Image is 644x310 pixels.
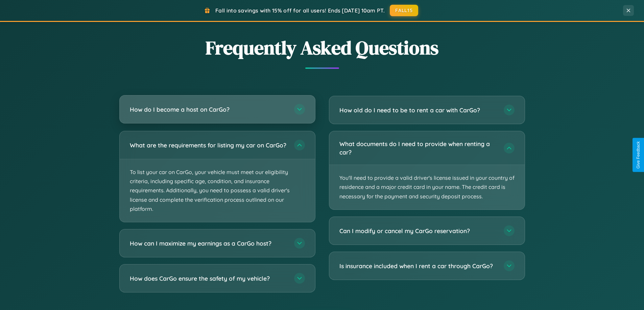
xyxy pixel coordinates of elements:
p: To list your car on CarGo, your vehicle must meet our eligibility criteria, including specific ag... [120,159,315,222]
h3: What are the requirements for listing my car on CarGo? [130,141,287,149]
p: You'll need to provide a valid driver's license issued in your country of residence and a major c... [329,165,525,209]
h3: How does CarGo ensure the safety of my vehicle? [130,274,287,283]
button: FALL15 [390,5,418,16]
h3: Is insurance included when I rent a car through CarGo? [339,262,497,270]
h3: How can I maximize my earnings as a CarGo host? [130,239,287,248]
h3: How do I become a host on CarGo? [130,105,287,114]
h2: Frequently Asked Questions [119,35,525,61]
h3: What documents do I need to provide when renting a car? [339,140,497,156]
h3: How old do I need to be to rent a car with CarGo? [339,106,497,114]
h3: Can I modify or cancel my CarGo reservation? [339,227,497,235]
span: Fall into savings with 15% off for all users! Ends [DATE] 10am PT. [215,7,385,14]
div: Give Feedback [636,141,641,169]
